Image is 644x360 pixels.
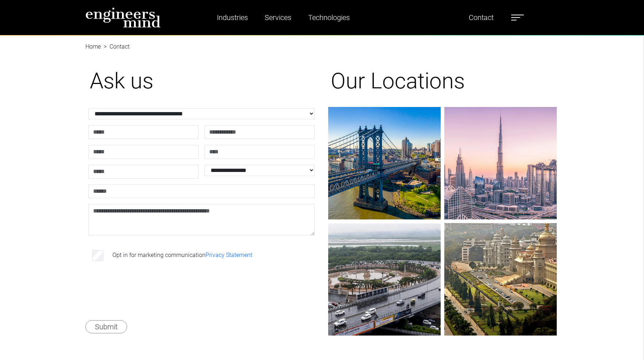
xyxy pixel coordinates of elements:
a: Privacy Statement [206,252,252,258]
a: Home [85,43,101,50]
img: gif [444,107,557,219]
img: gif [328,107,441,219]
nav: breadcrumb [85,35,559,44]
a: Technologies [305,9,353,26]
img: logo [85,7,161,28]
li: Contact [101,42,130,51]
label: Opt in for marketing communication [112,251,252,260]
button: Submit [85,320,127,333]
iframe: reCAPTCHA [90,274,201,303]
a: Industries [214,9,251,26]
a: Contact [466,9,497,26]
img: gif [444,223,557,336]
a: Services [262,9,294,26]
img: gif [328,223,441,336]
h1: Ask us [90,68,313,94]
h1: Our Locations [331,68,554,94]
